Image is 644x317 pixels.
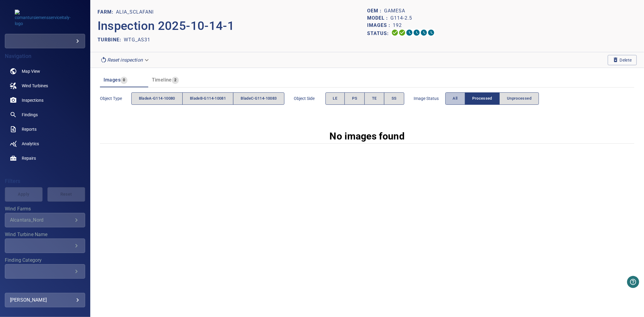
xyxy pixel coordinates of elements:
[131,92,183,105] button: bladeA-G114-10080
[5,93,85,107] a: inspections noActive
[420,29,428,36] svg: Matching 0%
[98,55,152,65] div: Reset inspection
[414,95,445,101] span: Image Status
[5,107,85,122] a: findings noActive
[131,92,284,105] div: objectType
[445,92,539,105] div: imageStatus
[325,92,404,105] div: objectSide
[344,92,365,105] button: PS
[333,95,338,102] span: LE
[22,141,39,147] span: Analytics
[5,239,85,253] div: Wind Turbine Name
[124,36,150,43] p: WTG_AS31
[98,17,367,35] p: Inspection 2025-10-14-1
[22,126,37,132] span: Reports
[139,95,175,102] span: bladeA-G114-10080
[182,92,233,105] button: bladeB-G114-10081
[294,95,325,101] span: Object Side
[98,36,124,43] p: TURBINE:
[372,95,377,102] span: TE
[22,68,40,74] span: Map View
[465,92,500,105] button: Processed
[233,92,284,105] button: bladeC-G114-10083
[104,77,120,83] span: Images
[22,83,48,89] span: Wind Turbines
[100,95,131,101] span: Object type
[367,7,384,14] p: OEM :
[5,232,85,237] label: Wind Turbine Name
[5,264,85,279] div: Finding Category
[5,207,85,211] label: Wind Farms
[15,10,75,27] img: comantursiemensserviceitaly-logo
[5,78,85,93] a: windturbines noActive
[5,213,85,227] div: Wind Farms
[5,34,85,48] div: comantursiemensserviceitaly
[22,97,43,103] span: Inspections
[5,53,85,59] h4: Navigation
[367,29,391,38] p: Status:
[152,77,172,83] span: Timeline
[5,258,85,263] label: Finding Category
[367,22,393,29] p: Images :
[190,95,226,102] span: bladeB-G114-10081
[384,7,405,14] p: Gamesa
[390,14,412,22] p: G114-2.5
[392,95,397,102] span: SS
[393,22,402,29] p: 192
[384,92,404,105] button: SS
[613,57,632,63] span: Delete
[10,295,80,305] div: [PERSON_NAME]
[107,57,143,63] em: Reset inspection
[445,92,465,105] button: All
[5,151,85,165] a: repairs noActive
[5,136,85,151] a: analytics noActive
[10,217,73,223] div: Alcantara_Nord
[499,92,539,105] button: Unprocessed
[364,92,384,105] button: TE
[22,155,36,161] span: Repairs
[325,92,345,105] button: LE
[116,8,154,16] p: Alia_Sclafani
[241,95,277,102] span: bladeC-G114-10083
[406,29,413,36] svg: Selecting 0%
[473,95,492,102] span: Processed
[5,64,85,78] a: map noActive
[413,29,420,36] svg: ML Processing 0%
[399,29,406,36] svg: Data Formatted 100%
[352,95,357,102] span: PS
[120,77,127,84] span: 0
[5,122,85,136] a: reports noActive
[367,14,390,22] p: Model :
[330,129,405,143] p: No images found
[608,55,637,65] button: Delete
[5,178,85,184] h4: Filters
[428,29,435,36] svg: Classification 0%
[172,77,179,84] span: 2
[22,112,38,118] span: Findings
[507,95,531,102] span: Unprocessed
[98,8,116,16] p: FARM:
[453,95,458,102] span: All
